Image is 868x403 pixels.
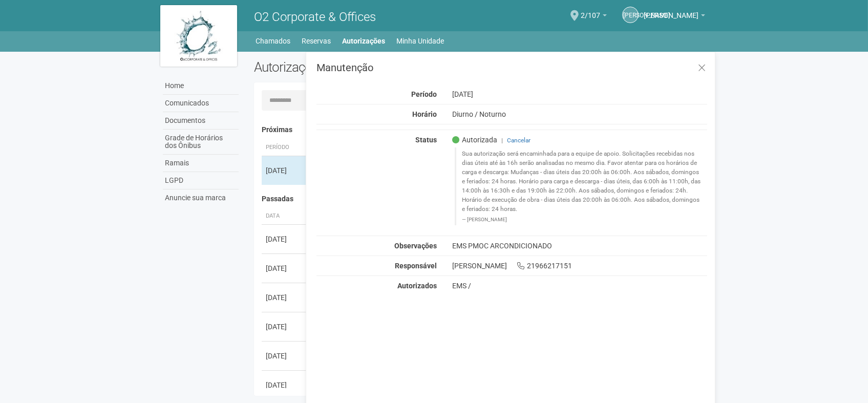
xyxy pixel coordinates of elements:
[394,242,437,250] strong: Observações
[266,351,304,361] div: [DATE]
[452,135,497,144] span: Autorizada
[316,62,707,73] h3: Manutenção
[254,10,376,24] span: O2 Corporate & Offices
[507,137,531,144] a: Cancelar
[266,165,304,176] div: [DATE]
[411,90,437,98] strong: Período
[266,263,304,273] div: [DATE]
[415,136,437,144] strong: Status
[444,110,715,119] div: Diurno / Noturno
[262,126,701,134] h4: Próximas
[163,130,239,155] a: Grade de Horários dos Ônibus
[412,110,437,118] strong: Horário
[163,95,239,112] a: Comunicados
[163,112,239,130] a: Documentos
[444,241,715,250] div: EMS PMOC ARCONDICIONADO
[455,147,708,225] blockquote: Sua autorização será encaminhada para a equipe de apoio. Solicitações recebidas nos dias úteis at...
[163,155,239,172] a: Ramais
[644,2,698,19] span: Juliana Oliveira
[262,208,308,225] th: Data
[266,292,304,303] div: [DATE]
[581,13,607,21] a: 2/107
[581,2,600,19] span: 2/107
[163,189,239,206] a: Anuncie sua marca
[262,139,308,156] th: Período
[444,90,715,99] div: [DATE]
[262,195,701,203] h4: Passadas
[163,172,239,189] a: LGPD
[160,5,237,67] img: logo.jpg
[622,7,639,23] a: [PERSON_NAME]
[395,262,437,270] strong: Responsável
[444,261,715,270] div: [PERSON_NAME] 21966217151
[462,216,702,223] footer: [PERSON_NAME]
[266,234,304,244] div: [DATE]
[343,34,386,48] a: Autorizações
[256,34,291,48] a: Chamados
[266,380,304,390] div: [DATE]
[266,322,304,332] div: [DATE]
[163,77,239,95] a: Home
[254,59,473,75] h2: Autorizações
[302,34,331,48] a: Reservas
[397,282,437,290] strong: Autorizados
[644,13,705,21] a: [PERSON_NAME]
[452,281,708,290] div: EMS /
[397,34,444,48] a: Minha Unidade
[501,137,503,144] span: |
